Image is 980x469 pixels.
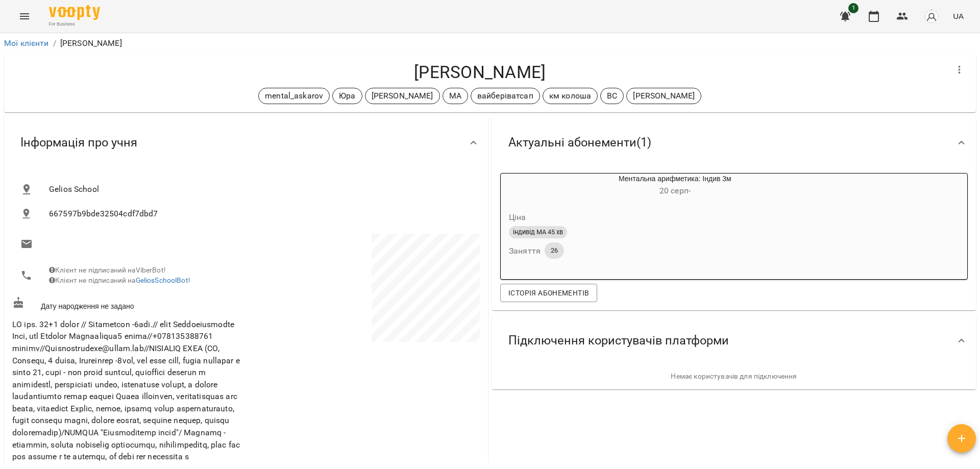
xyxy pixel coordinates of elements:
[443,88,468,104] div: МА
[508,287,589,299] span: Історія абонементів
[949,7,968,26] button: UA
[953,11,964,21] span: UA
[12,62,947,83] h4: [PERSON_NAME]
[659,186,691,195] span: 20 серп -
[365,88,440,104] div: [PERSON_NAME]
[508,333,729,349] span: Підключення користувачів платформи
[53,37,56,50] li: /
[49,183,472,195] span: Gelios School
[10,294,246,313] div: Дату народження не задано
[500,372,968,382] p: Немає користувачів для підключення
[265,90,323,102] p: mental_askarov
[49,208,472,220] span: 667597b9bde32504cdf7dbd7
[550,174,800,198] div: Ментальна арифметика: Індив 3м
[60,37,122,50] p: [PERSON_NAME]
[258,88,330,104] div: mental_askarov
[509,210,526,225] h6: Ціна
[607,90,617,102] p: ВС
[501,174,550,198] div: Ментальна арифметика: Індив 3м
[4,116,488,169] div: Інформація про учня
[449,90,461,102] p: МА
[49,21,100,28] span: For Business
[12,4,37,29] button: Menu
[4,37,976,50] nav: breadcrumb
[4,38,49,48] a: Мої клієнти
[545,246,564,255] span: 26
[848,3,859,13] span: 1
[136,276,188,284] a: GeliosSchoolBot
[924,9,939,23] img: avatar_s.png
[49,276,190,284] span: Клієнт не підписаний на !
[332,88,362,104] div: Юра
[372,90,433,102] p: [PERSON_NAME]
[508,135,651,151] span: Актуальні абонементи ( 1 )
[492,314,976,367] div: Підключення користувачів платформи
[49,5,100,20] img: Voopty Logo
[633,90,695,102] p: [PERSON_NAME]
[49,266,166,274] span: Клієнт не підписаний на ViberBot!
[500,284,597,302] button: Історія абонементів
[509,244,541,258] h6: Заняття
[477,90,533,102] p: вайберіватсап
[626,88,701,104] div: [PERSON_NAME]
[492,116,976,169] div: Актуальні абонементи(1)
[509,228,567,237] span: індивід МА 45 хв
[471,88,540,104] div: вайберіватсап
[20,135,137,151] span: Інформація про учня
[549,90,591,102] p: км колоша
[600,88,624,104] div: ВС
[543,88,598,104] div: км колоша
[501,174,800,271] button: Ментальна арифметика: Індив 3м20 серп- Цінаіндивід МА 45 хвЗаняття26
[339,90,355,102] p: Юра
